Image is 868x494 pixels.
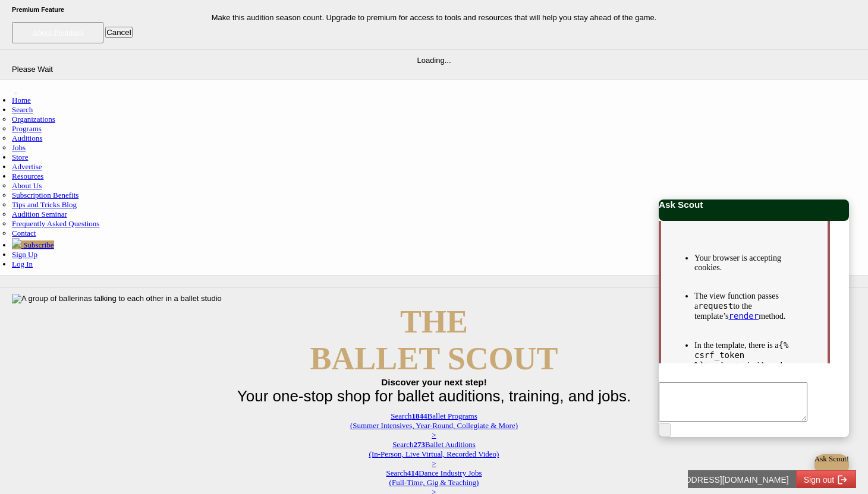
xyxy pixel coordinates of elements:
[12,105,33,114] a: Search
[12,115,55,123] a: Organizations
[14,92,17,94] button: Toggle navigation
[432,430,436,439] span: >
[400,304,468,340] span: THE
[12,440,856,468] a: Search273Ballet Auditions(In-Person, Live Virtual, Recorded Video) >
[12,162,42,171] a: Advertise
[12,13,856,22] div: Make this audition season count. Upgrade to premium for access to tools and resources that will h...
[23,240,54,249] span: Subscribe
[350,421,518,430] span: (Summer Intensives, Year-Round, Collegiate & More)
[694,340,794,389] li: In the template, there is a template tag inside each POST form that targets an internal URL.
[12,259,33,268] a: Log In
[12,411,856,440] a: Search1844Ballet Programs(Summer Intensives, Year-Round, Collegiate & More)>
[12,134,42,142] a: Auditions
[12,96,31,104] a: Home
[12,200,77,209] a: Tips and Tricks Blog
[407,468,419,477] b: 414
[116,5,146,14] span: Sign out
[659,199,849,210] h3: Ask Scout
[12,115,856,153] ul: Resources
[12,172,43,180] a: Resources
[814,454,849,464] p: Ask Scout!
[12,294,222,303] img: A group of ballerinas talking to each other in a ballet studio
[694,340,788,370] code: {% csrf_token %}
[12,181,856,238] ul: Resources
[432,459,436,468] span: >
[12,468,856,487] p: Search Dance Industry Jobs
[412,411,427,420] b: 1844
[12,181,42,190] a: About Us
[12,65,856,74] div: Please Wait
[694,254,794,273] li: Your browser is accepting cookies.
[417,56,451,65] span: Loading...
[12,124,42,133] a: Programs
[32,28,83,37] a: About Premium
[12,303,856,377] h4: BALLET SCOUT
[414,440,426,449] b: 273
[105,27,133,38] button: Cancel
[12,240,54,249] a: Subscribe
[12,440,856,459] p: Search Ballet Auditions
[12,210,67,218] a: Audition Seminar
[12,229,36,237] a: Contact
[729,312,759,321] a: render
[698,301,733,311] code: request
[12,6,856,13] h5: Premium Feature
[12,191,78,199] a: Subscription Benefits
[12,411,856,430] p: Search Ballet Programs
[12,143,26,152] a: Jobs
[12,219,99,228] a: Frequently Asked Questions
[694,292,794,321] li: The view function passes a to the template’s method.
[369,449,499,458] span: (In-Person, Live Virtual, Recorded Video)
[12,387,856,406] h1: Your one-stop shop for ballet auditions, training, and jobs.
[12,250,37,259] a: Sign Up
[12,377,856,387] h3: Discover your next step!
[389,478,479,487] span: (Full-Time, Gig & Teaching)
[12,153,28,161] a: Store
[12,238,21,248] img: gem.svg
